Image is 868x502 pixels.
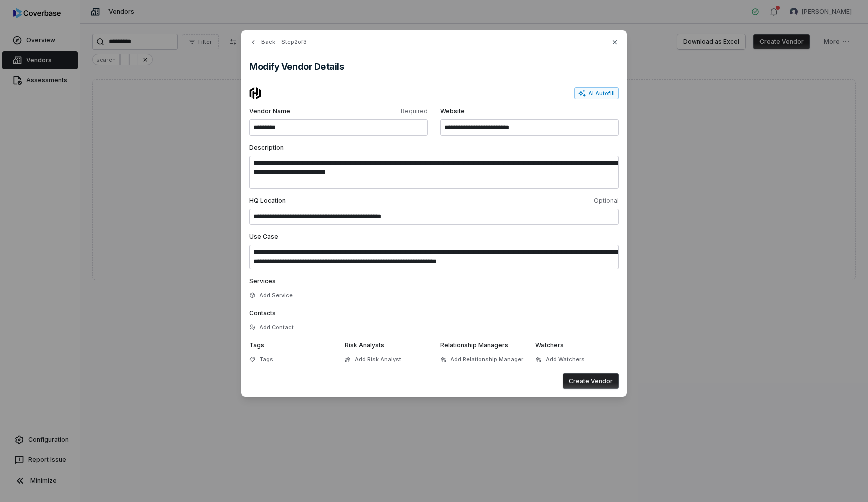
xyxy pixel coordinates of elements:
[563,373,619,389] button: Create Vendor
[249,341,264,349] span: Tags
[341,107,428,115] span: Required
[249,197,432,205] span: HQ Location
[249,309,276,317] span: Contacts
[249,62,619,71] h2: Modify Vendor Details
[246,318,297,336] button: Add Contact
[440,107,619,115] span: Website
[249,277,276,285] span: Services
[450,356,523,363] span: Add Relationship Manager
[281,38,307,46] span: Step 2 of 3
[532,350,588,368] button: Add Watchers
[246,33,278,51] button: Back
[574,87,619,99] button: AI Autofill
[436,197,619,205] span: Optional
[259,356,273,363] span: Tags
[355,356,401,363] span: Add Risk Analyst
[440,341,508,349] span: Relationship Managers
[249,144,284,151] span: Description
[535,341,564,349] span: Watchers
[249,233,278,240] span: Use Case
[246,286,296,304] button: Add Service
[345,341,384,349] span: Risk Analysts
[249,107,337,115] span: Vendor Name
